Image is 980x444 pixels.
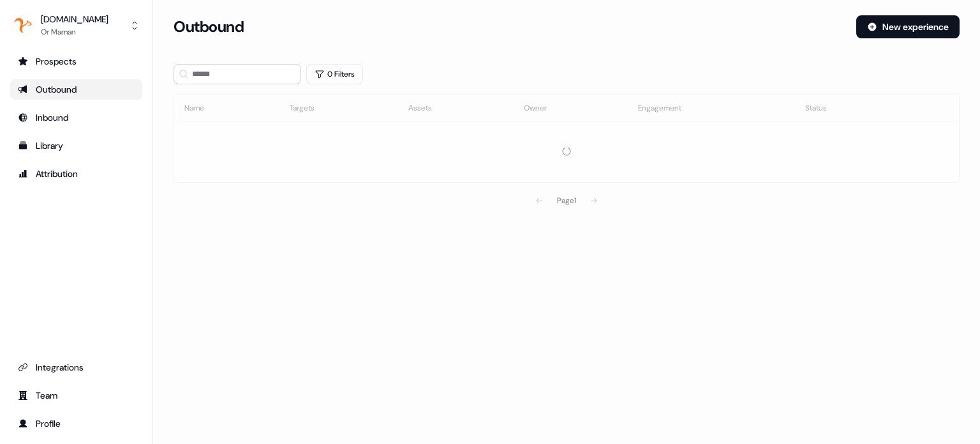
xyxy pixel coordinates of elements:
div: Integrations [18,361,135,374]
button: [DOMAIN_NAME]Or Maman [10,10,142,41]
a: Go to Inbound [10,107,142,128]
div: Attribution [18,167,135,180]
a: Go to profile [10,413,142,434]
a: Go to templates [10,135,142,156]
a: Go to outbound experience [10,79,142,100]
div: Team [18,389,135,402]
div: Or Maman [41,26,108,38]
button: New experience [856,15,960,38]
a: Go to attribution [10,164,142,184]
div: Profile [18,417,135,430]
div: Prospects [18,55,135,68]
div: Library [18,139,135,152]
a: Go to team [10,385,142,406]
div: Outbound [18,83,135,96]
div: [DOMAIN_NAME] [41,13,108,26]
h3: Outbound [174,17,244,36]
div: Inbound [18,111,135,124]
a: Go to prospects [10,51,142,72]
a: Go to integrations [10,357,142,378]
button: 0 Filters [306,64,363,84]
